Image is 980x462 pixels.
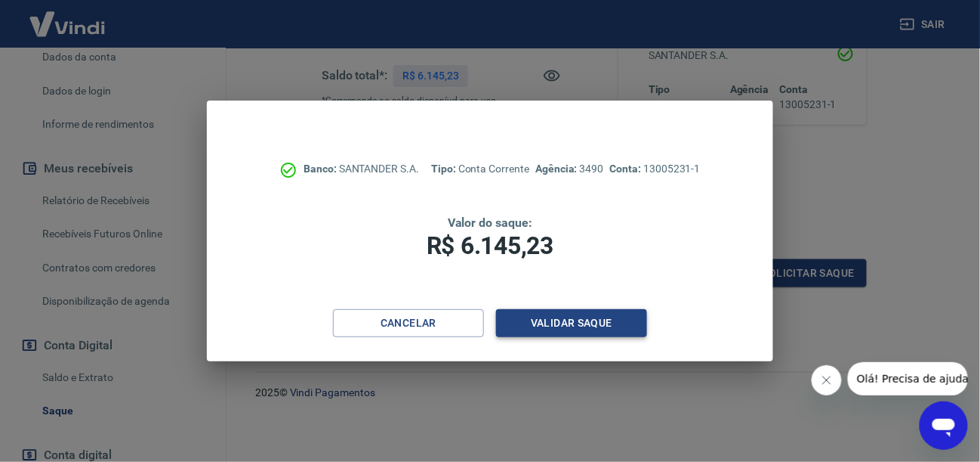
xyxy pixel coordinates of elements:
[848,362,968,395] iframe: Mensagem da empresa
[610,163,644,175] span: Conta:
[535,163,580,175] span: Agência:
[431,163,458,175] span: Tipo:
[333,309,484,337] button: Cancelar
[448,215,532,230] span: Valor do saque:
[920,402,968,450] iframe: Botão para abrir a janela de mensagens
[496,309,647,337] button: Validar saque
[812,365,842,395] iframe: Fechar mensagem
[304,161,419,177] p: SANTANDER S.A.
[9,11,127,23] span: Olá! Precisa de ajuda?
[535,161,603,177] p: 3490
[427,231,553,260] span: R$ 6.145,23
[304,163,339,175] span: Banco:
[610,161,701,177] p: 13005231-1
[431,161,529,177] p: Conta Corrente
